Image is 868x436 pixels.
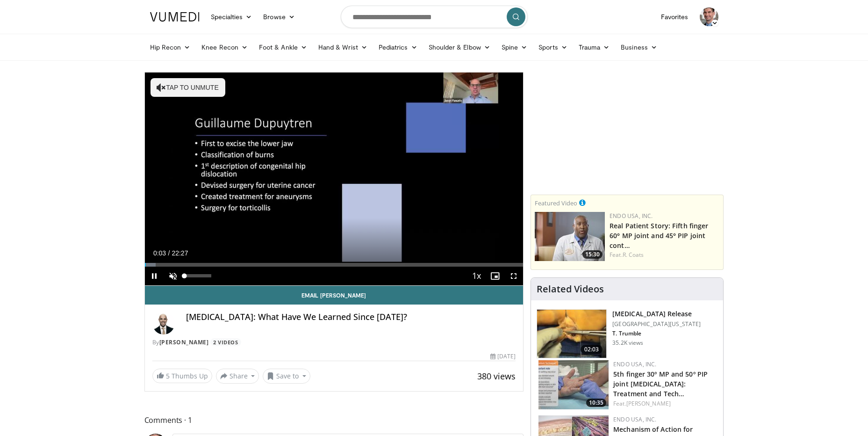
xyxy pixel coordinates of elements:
a: Sports [533,38,573,57]
button: Share [216,369,259,384]
span: 10:35 [586,399,606,407]
a: Pediatrics [373,38,423,57]
p: [GEOGRAPHIC_DATA][US_STATE] [612,320,701,328]
a: Shoulder & Elbow [423,38,496,57]
img: Avatar [152,312,175,334]
div: Feat. [613,400,716,408]
span: / [168,249,170,257]
div: By [152,338,516,347]
div: Feat. [610,251,719,259]
a: Endo USA, Inc. [613,360,656,368]
a: Hip Recon [144,38,196,57]
div: Volume Level [185,274,211,277]
a: Endo USA, Inc. [610,212,653,220]
a: Real Patient Story: Fifth finger 60° MP joint and 45° PIP joint cont… [610,221,708,250]
a: 5th finger 30º MP and 50º PIP joint [MEDICAL_DATA]: Treatment and Tech… [613,370,708,398]
h3: [MEDICAL_DATA] Release [612,309,701,319]
div: Progress Bar [145,263,524,267]
button: Playback Rate [467,267,486,285]
a: [PERSON_NAME] [159,338,209,346]
a: Favorites [655,7,694,26]
span: 5 [166,371,170,380]
iframe: Advertisement [557,72,697,189]
button: Save to [263,369,310,384]
a: Spine [496,38,533,57]
a: 2 Videos [210,338,241,346]
span: 02:03 [581,345,603,354]
a: Endo USA, Inc. [613,415,656,423]
img: 38790_0000_3.png.150x105_q85_crop-smart_upscale.jpg [537,310,606,358]
a: 10:35 [538,360,609,409]
img: Avatar [700,7,718,26]
p: T. Trumble [612,330,701,337]
a: Email [PERSON_NAME] [145,286,524,305]
span: 15:30 [582,250,603,259]
a: R. Coats [623,251,644,259]
a: 15:30 [535,212,605,261]
button: Fullscreen [504,267,523,285]
img: 55d69904-dd48-4cb8-9c2d-9fd278397143.150x105_q85_crop-smart_upscale.jpg [535,212,605,261]
a: Foot & Ankle [253,38,313,57]
a: [PERSON_NAME] [626,400,671,407]
img: 9a7f6d9b-8f8d-4cd1-ad66-b7e675c80458.150x105_q85_crop-smart_upscale.jpg [538,360,609,409]
input: Search topics, interventions [341,6,528,28]
span: 380 views [477,371,516,382]
small: Featured Video [535,199,577,207]
h4: [MEDICAL_DATA]: What Have We Learned Since [DATE]? [186,312,516,322]
button: Unmute [164,267,182,285]
span: Comments 1 [144,414,524,426]
button: Pause [145,267,164,285]
a: Business [615,38,663,57]
a: 5 Thumbs Up [152,369,212,383]
a: Specialties [205,7,258,26]
a: Browse [258,7,301,26]
h4: Related Videos [537,283,604,295]
a: Knee Recon [196,38,253,57]
button: Enable picture-in-picture mode [486,267,504,285]
video-js: Video Player [145,73,524,286]
button: Tap to unmute [151,78,225,97]
a: Trauma [573,38,616,57]
div: [DATE] [490,352,516,361]
span: 0:03 [153,249,166,257]
img: VuMedi Logo [150,12,200,22]
span: 22:27 [172,249,188,257]
a: 02:03 [MEDICAL_DATA] Release [GEOGRAPHIC_DATA][US_STATE] T. Trumble 35.2K views [537,309,717,359]
a: Hand & Wrist [313,38,373,57]
p: 35.2K views [612,339,643,347]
